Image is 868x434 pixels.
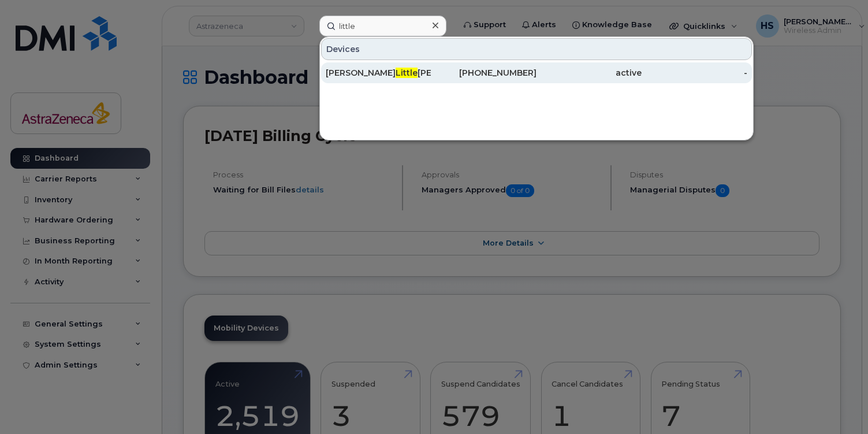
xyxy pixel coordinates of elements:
[326,67,431,79] div: [PERSON_NAME] [PERSON_NAME]
[431,67,536,79] div: [PHONE_NUMBER]
[321,62,752,83] a: [PERSON_NAME]Little[PERSON_NAME][PHONE_NUMBER]active-
[396,68,418,78] span: Little
[321,38,752,60] div: Devices
[642,67,747,79] div: -
[537,67,642,79] div: active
